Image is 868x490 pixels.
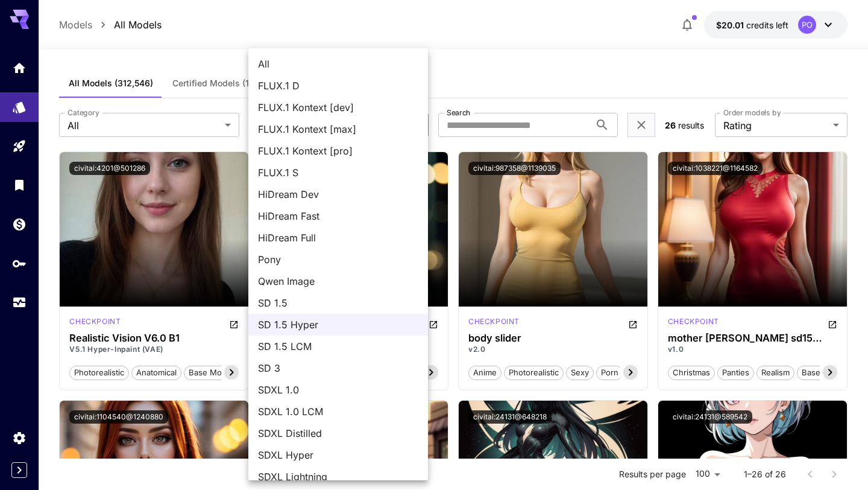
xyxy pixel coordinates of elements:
span: HiDream Full [258,231,418,245]
span: SDXL 1.0 [258,383,418,397]
span: FLUX.1 Kontext [dev] [258,100,418,115]
span: HiDream Fast [258,209,418,223]
span: SD 1.5 LCM [258,339,418,354]
span: SDXL Lightning [258,469,418,484]
span: Pony [258,252,418,267]
span: SD 3 [258,361,418,375]
span: FLUX.1 D [258,78,418,93]
span: FLUX.1 S [258,165,418,180]
span: SDXL Hyper [258,448,418,462]
span: FLUX.1 Kontext [pro] [258,144,418,158]
span: FLUX.1 Kontext [max] [258,122,418,136]
span: All [258,57,418,71]
span: SD 1.5 Hyper [258,317,418,332]
span: HiDream Dev [258,187,418,202]
span: SDXL Distilled [258,426,418,441]
span: Qwen Image [258,274,418,288]
span: SD 1.5 [258,296,418,310]
span: SDXL 1.0 LCM [258,404,418,419]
